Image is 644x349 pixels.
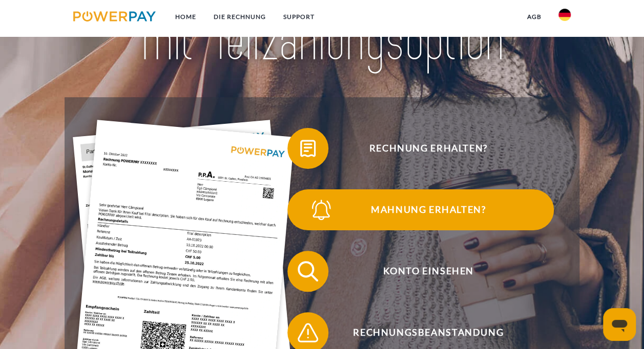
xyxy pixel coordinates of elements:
button: Rechnung erhalten? [287,128,554,169]
img: qb_bill.svg [295,136,321,161]
img: qb_warning.svg [295,320,321,345]
iframe: Schaltfläche zum Öffnen des Messaging-Fensters [603,308,636,341]
img: logo-powerpay.svg [73,11,156,21]
a: Home [167,8,205,26]
img: qb_search.svg [295,258,321,284]
span: Konto einsehen [303,251,554,292]
a: agb [518,8,550,26]
img: de [558,9,571,21]
span: Mahnung erhalten? [303,189,554,230]
a: SUPPORT [275,8,323,26]
span: Rechnung erhalten? [303,128,554,169]
button: Mahnung erhalten? [287,189,554,230]
img: qb_bell.svg [308,197,334,223]
a: DIE RECHNUNG [205,8,275,26]
button: Konto einsehen [287,251,554,292]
